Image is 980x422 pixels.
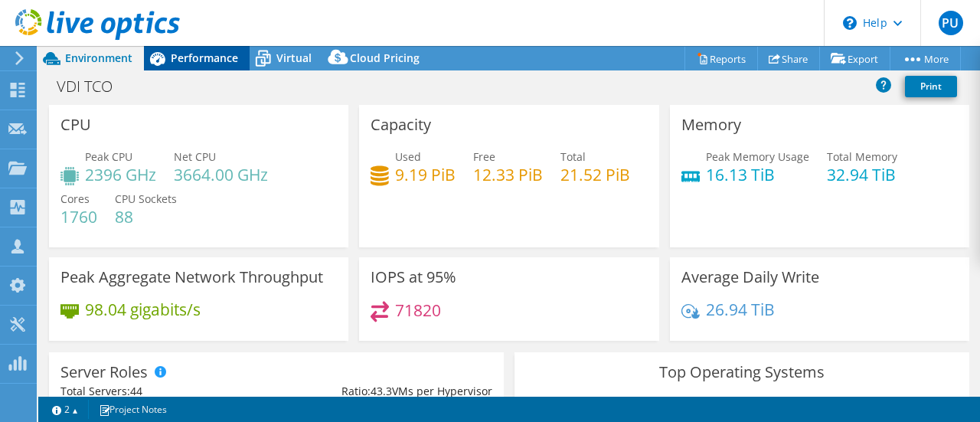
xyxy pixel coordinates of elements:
[115,191,177,206] span: CPU Sockets
[371,269,456,286] h3: IOPS at 95%
[65,51,132,65] span: Environment
[939,11,963,35] span: PU
[681,116,741,133] h3: Memory
[130,384,142,398] span: 44
[395,166,456,183] h4: 9.19 PiB
[473,149,495,164] span: Free
[395,149,421,164] span: Used
[717,396,763,413] li: Linux
[819,47,890,70] a: Export
[60,191,90,206] span: Cores
[85,166,156,183] h4: 2396 GHz
[827,149,897,164] span: Total Memory
[371,384,392,398] span: 43.3
[560,166,630,183] h4: 21.52 PiB
[642,396,707,413] li: Windows
[681,269,819,286] h3: Average Daily Write
[60,116,91,133] h3: CPU
[41,400,89,419] a: 2
[60,383,276,400] div: Total Servers:
[60,364,148,381] h3: Server Roles
[85,301,201,318] h4: 98.04 gigabits/s
[684,47,758,70] a: Reports
[905,76,957,97] a: Print
[276,51,312,65] span: Virtual
[371,116,431,133] h3: Capacity
[60,208,97,225] h4: 1760
[706,166,809,183] h4: 16.13 TiB
[276,383,492,400] div: Ratio: VMs per Hypervisor
[350,51,420,65] span: Cloud Pricing
[171,51,238,65] span: Performance
[473,166,543,183] h4: 12.33 PiB
[843,16,857,30] svg: \n
[50,78,136,95] h1: VDI TCO
[706,149,809,164] span: Peak Memory Usage
[560,149,586,164] span: Total
[174,166,268,183] h4: 3664.00 GHz
[88,400,178,419] a: Project Notes
[757,47,820,70] a: Share
[526,364,958,381] h3: Top Operating Systems
[115,208,177,225] h4: 88
[85,149,132,164] span: Peak CPU
[706,301,775,318] h4: 26.94 TiB
[174,149,216,164] span: Net CPU
[773,396,833,413] li: VMware
[890,47,961,70] a: More
[395,302,441,319] h4: 71820
[827,166,897,183] h4: 32.94 TiB
[60,269,323,286] h3: Peak Aggregate Network Throughput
